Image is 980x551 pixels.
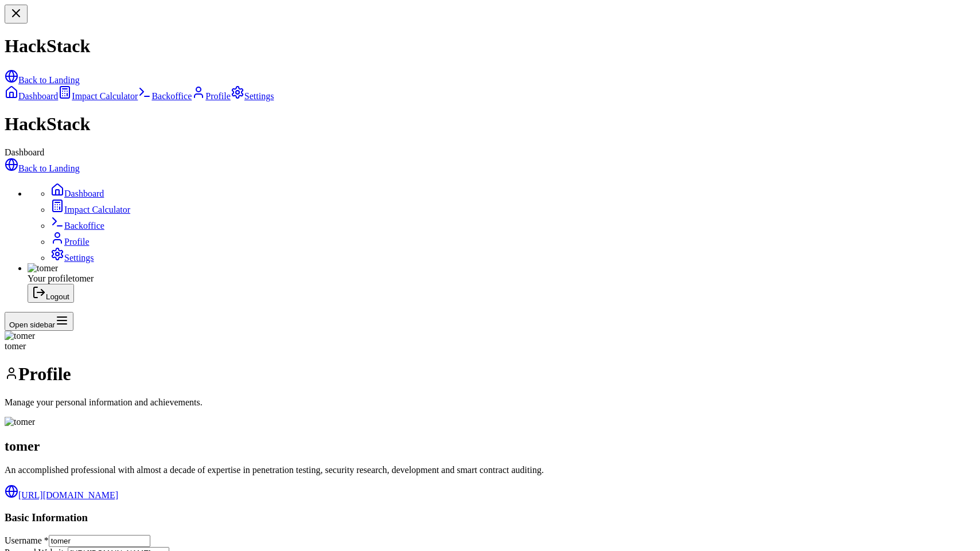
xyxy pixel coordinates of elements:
img: tomer [5,417,35,427]
img: tomer [28,263,58,273]
a: [URL][DOMAIN_NAME] [5,490,118,500]
h1: HackStack [5,114,975,135]
button: Logout [28,284,74,303]
a: Back to Landing [5,75,80,85]
p: An accomplished professional with almost a decade of expertise in penetration testing, security r... [5,465,975,475]
h1: HackStack [5,36,975,57]
a: Dashboard [5,91,58,101]
input: Enter your username [49,535,150,547]
a: Settings [231,91,274,101]
img: tomer [5,331,35,341]
button: Open sidebar [5,312,73,331]
a: Dashboard [50,189,104,198]
a: Profile [192,91,231,101]
span: Open sidebar [9,321,55,329]
h2: tomer [5,439,975,454]
a: Impact Calculator [58,91,138,101]
span: Dashboard [5,147,44,157]
span: tomer [5,341,26,351]
a: Back to Landing [5,163,80,173]
h1: Profile [5,364,975,385]
h3: Basic Information [5,511,975,524]
p: Manage your personal information and achievements. [5,397,975,408]
a: Impact Calculator [50,205,130,214]
label: Username * [5,536,49,545]
a: Profile [50,237,90,247]
a: Backoffice [138,91,192,101]
span: tomer [72,273,94,283]
a: Settings [50,253,94,263]
a: Backoffice [50,221,104,230]
span: Your profile [28,273,72,283]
